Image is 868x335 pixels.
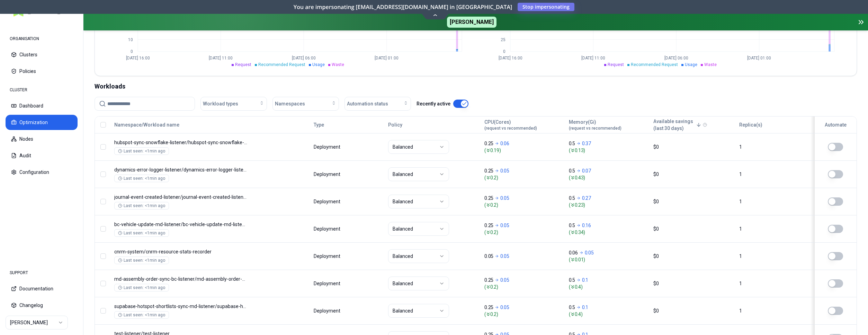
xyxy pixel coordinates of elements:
[118,285,165,290] div: Last seen: <1min ago
[569,119,621,131] div: Memory(Gi)
[569,256,647,263] span: ( 0.01 )
[118,176,165,181] div: Last seen: <1min ago
[484,202,563,208] span: ( 0.2 )
[6,32,78,46] div: ORGANISATION
[747,56,771,61] tspan: [DATE] 01:00
[114,248,247,255] p: cnrm-resource-stats-recorder
[6,98,78,113] button: Dashboard
[484,118,537,132] button: CPU(Cores)(request vs recommended)
[500,140,509,147] p: 0.06
[569,125,621,131] span: (request vs recommended)
[114,118,179,132] button: Namespace/Workload name
[653,143,733,150] div: $0
[569,222,575,229] p: 0.5
[581,56,605,61] tspan: [DATE] 11:00
[6,115,78,130] button: Optimization
[344,97,411,111] button: Automation status
[95,82,857,91] div: Workloads
[484,229,563,236] span: ( 0.2 )
[114,221,247,228] p: bc-vehicle-update-md-listener
[569,229,647,236] span: ( 0.34 )
[739,198,807,205] div: 1
[653,225,733,232] div: $0
[582,222,591,229] p: 0.16
[484,277,493,283] p: 0.25
[484,167,493,174] p: 0.25
[314,198,341,205] div: Deployment
[569,304,575,311] p: 0.5
[6,47,78,62] button: Clusters
[739,225,807,232] div: 1
[569,147,647,154] span: ( 0.13 )
[258,62,305,67] span: Recommended Request
[569,118,621,132] button: Memory(Gi)(request vs recommended)
[582,304,588,311] p: 0.1
[569,174,647,181] span: ( 0.43 )
[653,253,733,260] div: $0
[200,97,267,111] button: Workload types
[118,312,165,318] div: Last seen: <1min ago
[500,253,509,260] p: 0.05
[114,194,247,201] p: journal-event-created-listener
[739,143,807,150] div: 1
[664,56,688,61] tspan: [DATE] 06:00
[500,195,509,202] p: 0.05
[569,283,647,290] span: ( 0.4 )
[704,62,717,67] span: Waste
[484,174,563,181] span: ( 0.2 )
[114,276,247,282] p: md-assembly-order-sync-bc-listener
[501,37,505,42] tspan: 25
[118,230,165,236] div: Last seen: <1min ago
[347,100,388,107] span: Automation status
[272,97,339,111] button: Namespaces
[484,119,537,131] div: CPU(Cores)
[6,131,78,147] button: Nodes
[417,101,450,106] label: Recently active
[312,62,325,67] span: Usage
[500,167,509,174] p: 0.05
[653,171,733,178] div: $0
[739,171,807,178] div: 1
[131,49,133,54] tspan: 0
[484,125,537,131] span: (request vs recommended)
[685,62,697,67] span: Usage
[631,62,678,67] span: Recommended Request
[375,56,399,61] tspan: [DATE] 01:00
[569,249,578,256] p: 0.06
[118,203,165,208] div: Last seen: <1min ago
[314,280,341,287] div: Deployment
[653,198,733,205] div: $0
[484,283,563,290] span: ( 0.2 )
[114,166,247,173] p: dynamics-error-logger-listener
[332,62,344,67] span: Waste
[6,64,78,79] button: Policies
[499,56,522,61] tspan: [DATE] 16:00
[582,140,591,147] p: 0.37
[500,277,509,283] p: 0.05
[292,56,316,61] tspan: [DATE] 06:00
[128,37,133,42] tspan: 10
[447,17,496,28] span: [PERSON_NAME]
[739,118,762,132] button: Replica(s)
[235,62,251,67] span: Request
[582,167,591,174] p: 0.07
[484,311,563,318] span: ( 0.2 )
[209,56,233,61] tspan: [DATE] 11:00
[6,148,78,163] button: Audit
[314,171,341,178] div: Deployment
[484,222,493,229] p: 0.25
[114,139,247,146] p: hubspot-sync-snowflake-listener
[484,147,563,154] span: ( 0.19 )
[585,249,594,256] p: 0.05
[6,165,78,180] button: Configuration
[484,253,493,260] p: 0.05
[114,303,247,310] p: supabase-hotspot-shortlists-sync-md-listener
[653,280,733,287] div: $0
[126,56,150,61] tspan: [DATE] 16:00
[314,253,341,260] div: Deployment
[582,277,588,283] p: 0.1
[314,307,341,314] div: Deployment
[6,266,78,280] div: SUPPORT
[569,195,575,202] p: 0.5
[569,167,575,174] p: 0.5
